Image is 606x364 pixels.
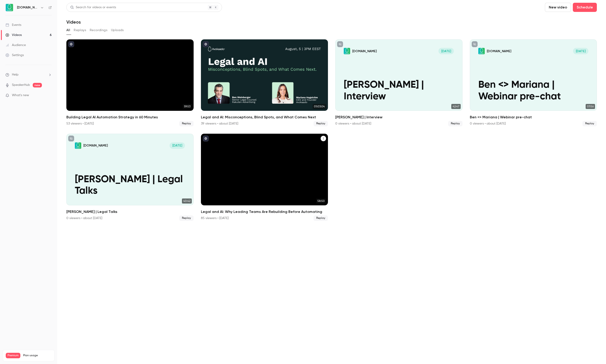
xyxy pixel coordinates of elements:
[438,48,454,54] span: [DATE]
[487,49,511,53] p: [DOMAIN_NAME]
[70,5,116,10] div: Search for videos or events
[448,121,463,126] span: Replay
[111,27,124,34] button: Uploads
[5,53,24,57] div: Settings
[23,354,51,357] span: Plan usage
[68,136,74,141] button: unpublished
[74,27,86,34] button: Replays
[478,79,588,102] p: Ben <> Mariana | Webinar pre-chat
[337,41,343,47] button: unpublished
[344,48,350,54] img: Nate Kostelnik | Interview
[451,104,461,109] span: 42:47
[68,41,74,47] button: published
[5,33,22,37] div: Videos
[170,142,185,149] span: [DATE]
[203,136,209,141] button: published
[90,27,107,34] button: Recordings
[6,4,13,11] img: Avokaado.io
[545,3,571,12] button: New video
[335,121,371,126] div: 0 viewers • about [DATE]
[470,39,597,126] li: Ben <> Mariana | Webinar pre-chat
[66,134,194,221] li: Antti Innanen | Legal Talks
[313,104,326,109] span: 01:03:04
[586,104,595,109] span: 07:56
[183,104,192,109] span: 59:53
[179,215,194,221] span: Replay
[478,48,485,54] img: Ben <> Mariana | Webinar pre-chat
[66,209,194,215] h2: [PERSON_NAME] | Legal Talks
[201,134,328,221] a: 58:50Legal and AI: Why Leading Teams Are Rebuilding Before Automating85 viewers • [DATE]Replay
[314,121,328,126] span: Replay
[17,5,38,10] h6: [DOMAIN_NAME]
[6,353,20,358] span: Premium
[335,39,463,126] li: Nate Kostelnik | Interview
[66,3,597,361] section: Videos
[75,142,81,149] img: Antti Innanen | Legal Talks
[573,48,588,54] span: [DATE]
[5,23,21,27] div: Events
[182,198,192,204] span: 40:42
[201,114,328,120] h2: Legal and AI: Misconceptions, Blind Spots, and What Comes Next
[66,134,194,221] a: Antti Innanen | Legal Talks[DOMAIN_NAME][DATE][PERSON_NAME] | Legal Talks40:42[PERSON_NAME] | Leg...
[12,83,30,87] a: SpeakerHub
[33,83,42,87] span: new
[179,121,194,126] span: Replay
[472,41,478,47] button: unpublished
[470,114,597,120] h2: Ben <> Mariana | Webinar pre-chat
[470,121,506,126] div: 0 viewers • about [DATE]
[470,39,597,126] a: Ben <> Mariana | Webinar pre-chat[DOMAIN_NAME][DATE]Ben <> Mariana | Webinar pre-chat07:56Ben <> ...
[66,39,194,126] a: 59:53Building Legal AI Automation Strategy in 60 Minutes53 viewers • [DATE]Replay
[66,121,94,126] div: 53 viewers • [DATE]
[12,93,29,98] span: What's new
[582,121,597,126] span: Replay
[201,39,328,126] a: 01:03:04Legal and AI: Misconceptions, Blind Spots, and What Comes Next39 viewers • about [DATE]Re...
[83,143,108,148] p: [DOMAIN_NAME]
[335,39,463,126] a: Nate Kostelnik | Interview [DOMAIN_NAME][DATE][PERSON_NAME] | Interview42:47[PERSON_NAME] | Inter...
[203,41,209,47] button: published
[66,39,194,126] li: Building Legal AI Automation Strategy in 60 Minutes
[12,72,19,77] span: Help
[344,79,454,102] p: [PERSON_NAME] | Interview
[66,19,81,25] h1: Videos
[352,49,377,53] p: [DOMAIN_NAME]
[66,114,194,120] h2: Building Legal AI Automation Strategy in 60 Minutes
[335,114,463,120] h2: [PERSON_NAME] | Interview
[66,27,70,34] button: All
[66,39,597,221] ul: Videos
[201,209,328,215] h2: Legal and AI: Why Leading Teams Are Rebuilding Before Automating
[5,43,26,47] div: Audience
[201,216,229,220] div: 85 viewers • [DATE]
[201,39,328,126] li: Legal and AI: Misconceptions, Blind Spots, and What Comes Next
[314,215,328,221] span: Replay
[5,72,52,77] li: help-dropdown-opener
[201,121,238,126] div: 39 viewers • about [DATE]
[201,134,328,221] li: Legal and AI: Why Leading Teams Are Rebuilding Before Automating
[66,216,102,220] div: 0 viewers • about [DATE]
[573,3,597,12] button: Schedule
[75,174,185,197] p: [PERSON_NAME] | Legal Talks
[316,198,326,204] span: 58:50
